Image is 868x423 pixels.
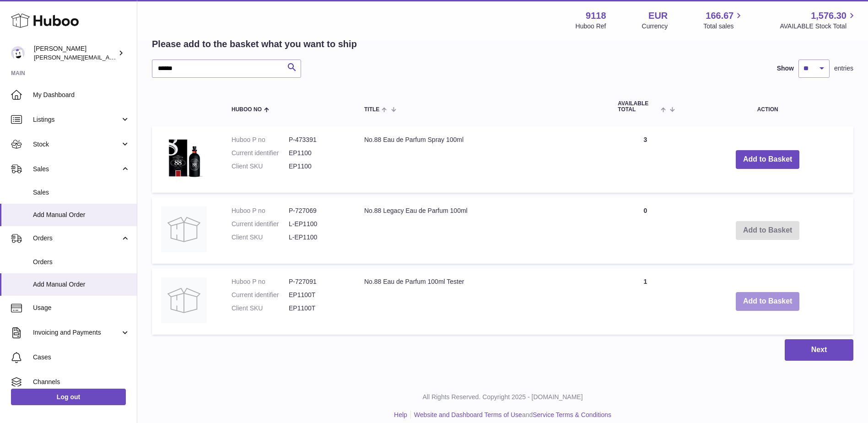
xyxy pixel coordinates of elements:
a: Website and Dashboard Terms of Use [414,411,522,418]
td: 3 [609,126,682,193]
span: [PERSON_NAME][EMAIL_ADDRESS][PERSON_NAME][DOMAIN_NAME] [34,54,232,61]
span: 1,576.30 [811,10,846,22]
img: No.88 Eau de Parfum Spray 100ml [161,136,207,181]
span: Total sales [703,22,744,31]
span: Stock [33,140,120,149]
span: Listings [33,115,120,124]
a: Service Terms & Conditions [533,411,611,418]
h2: Please add to the basket what you want to ship [152,38,357,50]
dt: Current identifier [232,291,289,299]
a: Help [394,411,407,418]
span: Title [364,107,379,113]
dd: P-727091 [289,277,346,286]
dd: L-EP1100 [289,233,346,242]
strong: EUR [648,10,668,22]
strong: 9118 [586,10,606,22]
span: Orders [33,234,120,243]
dt: Huboo P no [232,136,289,144]
li: and [411,411,611,419]
a: 1,576.30 AVAILABLE Stock Total [780,10,857,31]
img: freddie.sawkins@czechandspeake.com [11,46,25,60]
td: 0 [609,197,682,264]
dt: Current identifier [232,149,289,157]
span: Channels [33,378,130,386]
span: Orders [33,258,130,266]
span: AVAILABLE Total [618,101,658,113]
div: [PERSON_NAME] [34,44,116,62]
dd: EP1100T [289,304,346,313]
div: Huboo Ref [576,22,606,31]
dd: P-473391 [289,136,346,144]
span: Huboo no [232,107,262,113]
button: Next [785,339,853,361]
label: Show [777,64,794,73]
dt: Client SKU [232,162,289,171]
div: Currency [642,22,668,31]
td: No.88 Eau de Parfum 100ml Tester [355,268,609,335]
td: No.88 Eau de Parfum Spray 100ml [355,126,609,193]
button: Add to Basket [736,292,800,311]
span: Cases [33,353,130,362]
span: Add Manual Order [33,211,130,219]
p: All Rights Reserved. Copyright 2025 - [DOMAIN_NAME] [145,393,861,401]
button: Add to Basket [736,150,800,169]
span: Sales [33,165,120,174]
span: AVAILABLE Stock Total [780,22,857,31]
dt: Client SKU [232,233,289,242]
a: Log out [11,389,126,405]
dd: EP1100 [289,162,346,171]
a: 166.67 Total sales [703,10,744,31]
img: No.88 Legacy Eau de Parfum 100ml [161,206,207,252]
span: Add Manual Order [33,280,130,289]
span: Usage [33,304,130,312]
span: 166.67 [706,10,733,22]
th: Action [682,92,853,122]
span: entries [834,64,853,73]
td: 1 [609,268,682,335]
dd: P-727069 [289,206,346,215]
span: Invoicing and Payments [33,328,120,337]
dt: Huboo P no [232,206,289,215]
dt: Client SKU [232,304,289,313]
td: No.88 Legacy Eau de Parfum 100ml [355,197,609,264]
dd: EP1100T [289,291,346,299]
span: My Dashboard [33,91,130,99]
dd: EP1100 [289,149,346,157]
dt: Current identifier [232,220,289,228]
dt: Huboo P no [232,277,289,286]
dd: L-EP1100 [289,220,346,228]
span: Sales [33,188,130,197]
img: No.88 Eau de Parfum 100ml Tester [161,277,207,323]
